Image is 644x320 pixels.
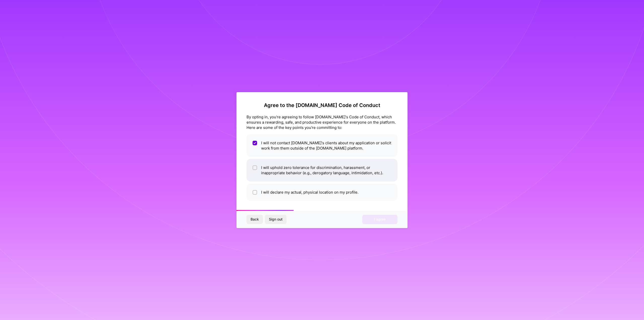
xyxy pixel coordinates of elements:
[265,215,287,224] button: Sign out
[269,217,283,222] span: Sign out
[247,215,263,224] button: Back
[247,184,397,201] li: I will declare my actual, physical location on my profile.
[247,134,397,157] li: I will not contact [DOMAIN_NAME]'s clients about my application or solicit work from them outside...
[247,102,397,108] h2: Agree to the [DOMAIN_NAME] Code of Conduct
[251,217,259,222] span: Back
[247,114,397,130] div: By opting in, you're agreeing to follow [DOMAIN_NAME]'s Code of Conduct, which ensures a rewardin...
[247,159,397,182] li: I will uphold zero tolerance for discrimination, harassment, or inappropriate behavior (e.g., der...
